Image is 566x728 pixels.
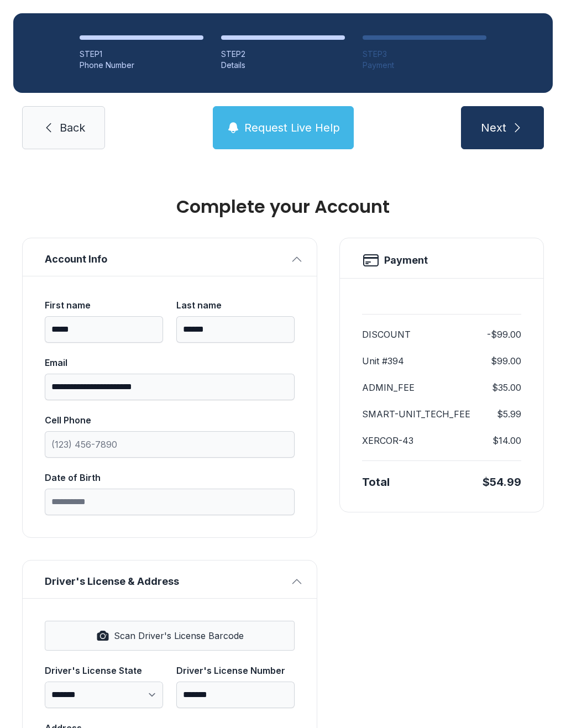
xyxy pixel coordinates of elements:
[45,431,295,458] input: Cell Phone
[362,381,415,394] dt: ADMIN_FEE
[45,374,295,400] input: Email
[363,60,486,71] div: Payment
[114,629,244,642] span: Scan Driver's License Barcode
[45,356,295,369] div: Email
[483,474,521,490] div: $54.99
[492,381,521,394] dd: $35.00
[60,120,85,135] span: Back
[23,238,317,276] button: Account Info
[491,354,521,368] dd: $99.00
[362,407,470,421] dt: SMART-UNIT_TECH_FEE
[176,298,295,312] div: Last name
[221,49,345,60] div: STEP 2
[22,198,544,216] h1: Complete your Account
[176,682,295,708] input: Driver's License Number
[363,49,486,60] div: STEP 3
[45,489,295,515] input: Date of Birth
[497,407,521,421] dd: $5.99
[492,434,521,447] dd: $14.00
[80,60,203,71] div: Phone Number
[45,664,163,677] div: Driver's License State
[487,328,521,341] dd: -$99.00
[221,60,345,71] div: Details
[481,120,506,135] span: Next
[362,474,390,490] div: Total
[176,664,295,677] div: Driver's License Number
[80,49,203,60] div: STEP 1
[362,434,413,447] dt: XERCOR-43
[362,354,404,368] dt: Unit #394
[176,316,295,343] input: Last name
[45,471,295,484] div: Date of Birth
[23,561,317,598] button: Driver's License & Address
[384,253,428,268] h2: Payment
[45,298,163,312] div: First name
[45,682,163,708] select: Driver's License State
[362,328,411,341] dt: DISCOUNT
[45,316,163,343] input: First name
[244,120,340,135] span: Request Live Help
[45,413,295,427] div: Cell Phone
[45,252,286,267] span: Account Info
[45,574,286,589] span: Driver's License & Address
